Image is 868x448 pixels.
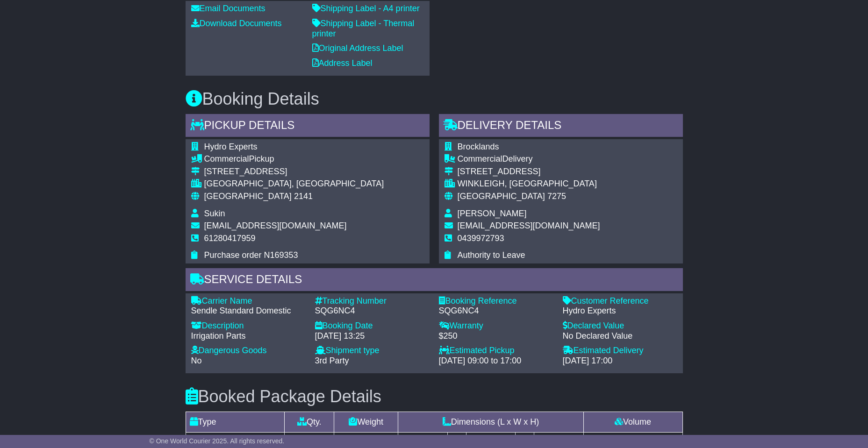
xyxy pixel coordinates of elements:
a: Email Documents [191,4,265,13]
span: Hydro Experts [204,142,258,151]
div: $250 [439,331,553,341]
div: SQG6NC4 [439,306,553,316]
div: [STREET_ADDRESS] [458,167,600,177]
span: © One World Courier 2025. All rights reserved. [150,437,285,445]
div: Estimated Pickup [439,346,553,356]
span: Authority to Leave [458,250,525,260]
span: 3rd Party [315,356,349,365]
div: Hydro Experts [563,306,677,316]
div: [GEOGRAPHIC_DATA], [GEOGRAPHIC_DATA] [204,179,384,189]
td: Type [186,412,285,432]
div: Delivery [458,154,600,164]
div: Dangerous Goods [191,346,306,356]
div: Irrigation Parts [191,331,306,341]
div: Pickup [204,154,384,164]
span: Brocklands [458,142,499,151]
span: [GEOGRAPHIC_DATA] [458,192,545,201]
span: Sukin [204,209,225,218]
span: 61280417959 [204,234,256,243]
div: WINKLEIGH, [GEOGRAPHIC_DATA] [458,179,600,189]
div: Description [191,321,306,331]
div: Customer Reference [563,296,677,306]
div: [DATE] 17:00 [563,356,677,366]
div: Tracking Number [315,296,430,306]
span: Purchase order N169353 [204,250,298,260]
span: 7275 [547,192,566,201]
div: [DATE] 09:00 to 17:00 [439,356,553,366]
td: Weight [334,412,398,432]
div: Booking Reference [439,296,553,306]
span: 2141 [294,192,313,201]
span: 0439972793 [458,234,504,243]
div: Sendle Standard Domestic [191,306,306,316]
div: Shipment type [315,346,430,356]
div: SQG6NC4 [315,306,430,316]
div: Pickup Details [186,114,430,139]
a: Download Documents [191,19,282,28]
td: Dimensions (L x W x H) [398,412,583,432]
span: [EMAIL_ADDRESS][DOMAIN_NAME] [458,221,600,230]
div: Estimated Delivery [563,346,677,356]
div: Booking Date [315,321,430,331]
div: Service Details [186,268,683,293]
div: Declared Value [563,321,677,331]
div: No Declared Value [563,331,677,341]
a: Shipping Label - Thermal printer [312,19,415,38]
td: Qty. [285,412,334,432]
div: Delivery Details [439,114,683,139]
div: [DATE] 13:25 [315,331,430,341]
div: Carrier Name [191,296,306,306]
a: Shipping Label - A4 printer [312,4,420,13]
span: Commercial [204,154,249,164]
div: Warranty [439,321,553,331]
span: [EMAIL_ADDRESS][DOMAIN_NAME] [204,221,347,230]
span: [GEOGRAPHIC_DATA] [204,192,292,201]
h3: Booked Package Details [186,387,683,406]
span: Commercial [458,154,502,164]
td: Volume [583,412,682,432]
a: Original Address Label [312,43,403,53]
span: [PERSON_NAME] [458,209,527,218]
h3: Booking Details [186,90,683,108]
a: Address Label [312,58,373,68]
span: No [191,356,202,365]
div: [STREET_ADDRESS] [204,167,384,177]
